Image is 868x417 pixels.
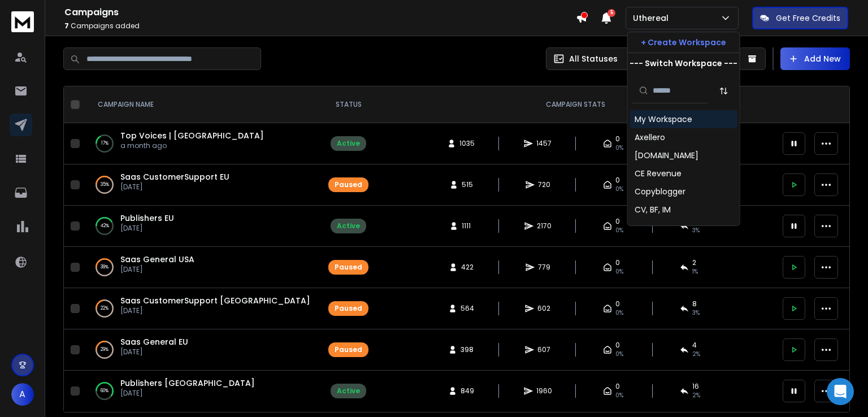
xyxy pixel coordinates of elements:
[615,134,620,144] span: 0
[635,204,671,215] div: CV, BF, IM
[461,386,474,396] span: 849
[84,206,322,247] td: 42%Publishers EU[DATE]
[84,164,322,206] td: 35%Saas CustomerSupport EU[DATE]
[633,12,673,24] p: Uthereal
[337,221,360,231] div: Active
[84,86,322,123] th: CAMPAIGN NAME
[536,139,552,148] span: 1457
[120,224,174,233] p: [DATE]
[537,345,550,354] span: 607
[538,263,550,272] span: 779
[11,383,34,406] button: A
[635,168,682,179] div: CE Revenue
[641,37,726,48] p: + Create Workspace
[615,267,623,276] span: 0%
[635,132,665,143] div: Axellero
[538,180,550,189] span: 720
[692,391,700,400] span: 2 %
[615,144,623,153] span: 0%
[120,306,310,315] p: [DATE]
[827,378,854,405] div: Open Intercom Messenger
[692,226,700,235] span: 3 %
[630,58,737,69] p: --- Switch Workspace ---
[462,180,473,189] span: 515
[120,130,264,141] span: Top Voices | [GEOGRAPHIC_DATA]
[635,222,671,233] div: Cynethiq
[120,347,188,357] p: [DATE]
[120,265,194,274] p: [DATE]
[64,21,69,31] span: 7
[335,263,362,272] div: Paused
[120,377,255,389] a: Publishers [GEOGRAPHIC_DATA]
[120,389,255,398] p: [DATE]
[461,304,474,313] span: 564
[11,11,34,32] img: logo
[101,179,109,190] p: 35 %
[84,329,322,371] td: 29%Saas General EU[DATE]
[615,226,623,235] span: 0%
[120,141,264,150] p: a month ago
[120,171,229,183] a: Saas CustomerSupport EU
[536,386,552,396] span: 1960
[120,212,174,224] a: Publishers EU
[461,345,474,354] span: 398
[101,303,108,314] p: 22 %
[635,150,698,161] div: [DOMAIN_NAME]
[84,371,322,412] td: 60%Publishers [GEOGRAPHIC_DATA][DATE]
[337,139,360,148] div: Active
[776,12,840,24] p: Get Free Credits
[335,304,362,313] div: Paused
[101,220,109,232] p: 42 %
[615,350,623,359] span: 0%
[615,382,620,391] span: 0
[692,341,697,350] span: 4
[692,299,697,309] span: 8
[462,221,473,231] span: 1111
[628,32,740,53] button: + Create Workspace
[101,385,108,397] p: 60 %
[615,299,620,309] span: 0
[713,80,735,102] button: Sort by Sort A-Z
[692,267,698,276] span: 1 %
[120,336,188,347] a: Saas General EU
[64,6,576,19] h1: Campaigns
[692,350,700,359] span: 2 %
[375,86,776,123] th: CAMPAIGN STATS
[615,258,620,267] span: 0
[337,386,360,396] div: Active
[780,47,850,70] button: Add New
[120,254,194,265] a: Saas General USA
[101,344,108,355] p: 29 %
[635,114,692,125] div: My Workspace
[459,139,475,148] span: 1035
[322,86,375,123] th: STATUS
[335,345,362,354] div: Paused
[537,221,552,231] span: 2170
[101,262,108,273] p: 39 %
[615,391,623,400] span: 0%
[615,309,623,318] span: 0%
[120,183,229,192] p: [DATE]
[635,186,685,197] div: Copyblogger
[101,138,108,149] p: 17 %
[335,180,362,189] div: Paused
[64,21,576,31] p: Campaigns added
[615,176,620,185] span: 0
[692,309,700,318] span: 3 %
[752,7,848,29] button: Get Free Credits
[84,123,322,164] td: 17%Top Voices | [GEOGRAPHIC_DATA]a month ago
[84,288,322,329] td: 22%Saas CustomerSupport [GEOGRAPHIC_DATA][DATE]
[615,217,620,226] span: 0
[569,53,618,64] p: All Statuses
[607,9,615,17] span: 5
[120,295,310,306] a: Saas CustomerSupport [GEOGRAPHIC_DATA]
[537,304,550,313] span: 602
